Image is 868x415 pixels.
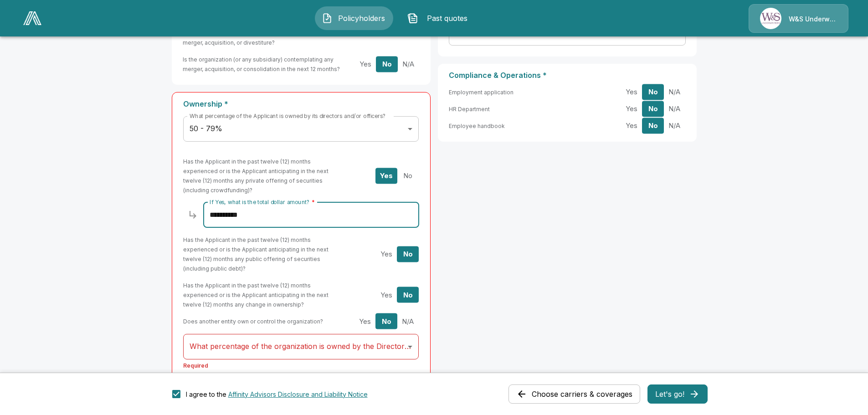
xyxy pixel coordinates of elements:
[315,6,393,30] button: Policyholders IconPolicyholders
[642,118,664,134] button: No
[183,235,340,273] h6: Has the Applicant in the past twelve (12) months experienced or is the Applicant anticipating in ...
[449,87,514,97] h6: Employment application
[336,13,386,24] span: Policyholders
[449,104,490,114] h6: HR Department
[186,389,368,399] div: I agree to the
[183,116,418,142] div: 50 - 79%
[210,198,314,206] label: If Yes, what is the total dollar amount?
[663,101,685,117] button: N/A
[375,287,397,303] button: Yes
[375,168,397,184] button: Yes
[190,112,386,120] label: What percentage of the Applicant is owned by its directors and/or officers?
[663,118,685,134] button: N/A
[375,313,397,329] button: No
[376,56,398,72] button: No
[183,55,341,74] h6: Is the organization (or any subsidiary) contemplating any merger, acquisition, or consolidation i...
[397,313,419,329] button: N/A
[183,157,340,195] h6: Has the Applicant in the past twelve (12) months experienced or is the Applicant anticipating in ...
[449,71,686,80] p: Compliance & Operations *
[354,56,376,72] button: Yes
[183,317,323,326] h6: Does another entity own or control the organization?
[397,246,419,262] button: No
[183,362,208,371] p: Required
[422,13,472,24] span: Past quotes
[354,313,376,329] button: Yes
[647,384,708,404] button: Let's go!
[663,84,685,100] button: N/A
[642,101,664,117] button: No
[397,56,419,72] button: N/A
[183,100,419,108] p: Ownership *
[23,11,41,25] img: AA Logo
[621,118,642,134] button: Yes
[397,287,419,303] button: No
[621,101,642,117] button: Yes
[228,389,368,399] button: I agree to the
[183,281,340,309] h6: Has the Applicant in the past twelve (12) months experienced or is the Applicant anticipating in ...
[375,246,397,262] button: Yes
[407,13,418,24] img: Past quotes Icon
[449,121,505,131] h6: Employee handbook
[397,168,419,184] button: No
[621,84,642,100] button: Yes
[322,13,333,24] img: Policyholders Icon
[401,6,479,30] button: Past quotes IconPast quotes
[642,84,664,100] button: No
[508,384,640,404] button: Choose carriers & coverages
